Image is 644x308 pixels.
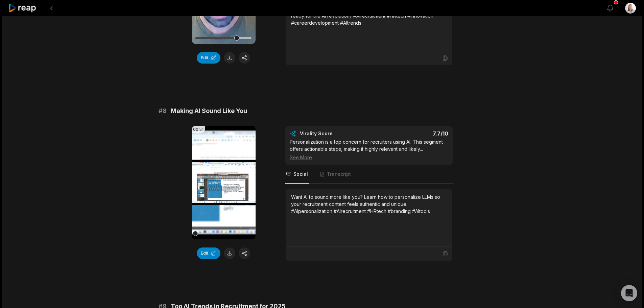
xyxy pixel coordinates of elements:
button: Edit [197,52,220,64]
button: Edit [197,247,220,259]
nav: Tabs [285,165,453,184]
video: Your browser does not support mp4 format. [192,126,256,239]
div: Open Intercom Messenger [621,285,637,301]
div: Virality Score [300,130,373,137]
div: Want AI to sound more like you? Learn how to personalize LLMs so your recruitment content feels a... [291,193,447,215]
span: Making AI Sound Like You [171,106,247,116]
div: See More [290,154,448,161]
span: Social [293,171,308,177]
div: 7.7 /10 [376,130,448,137]
span: # 8 [159,106,167,116]
span: Transcript [327,171,351,177]
div: Personalization is a top concern for recruiters using AI. This segment offers actionable steps, m... [290,138,448,161]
